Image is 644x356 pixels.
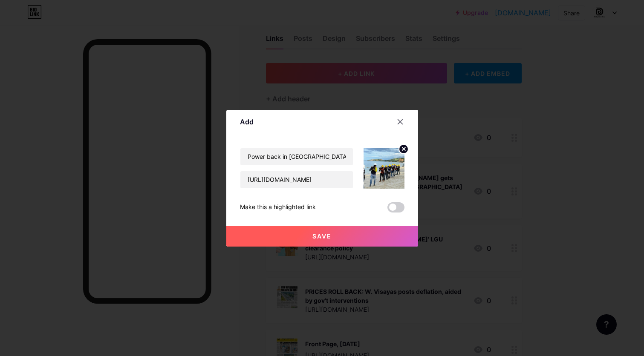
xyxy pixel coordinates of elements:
[364,148,404,189] img: link_thumbnail
[240,148,353,165] input: Title
[240,117,254,127] div: Add
[226,226,418,247] button: Save
[240,202,316,212] div: Make this a highlighted link
[312,233,332,240] span: Save
[240,171,353,188] input: URL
